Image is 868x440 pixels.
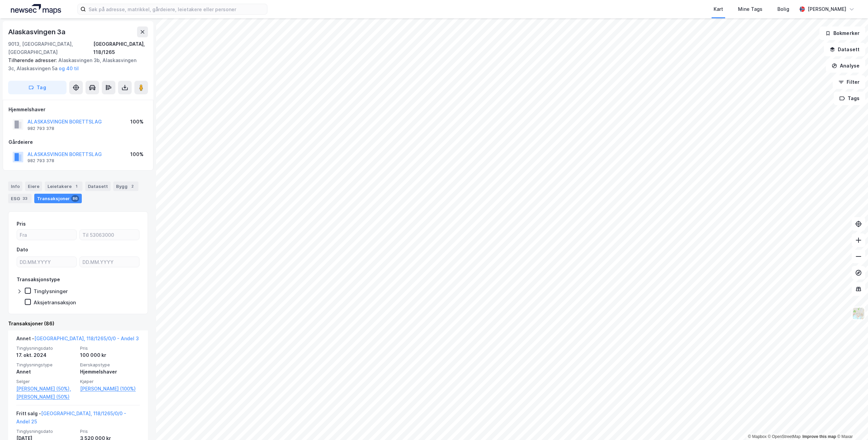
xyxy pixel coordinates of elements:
span: Pris [80,345,140,351]
span: Tinglysningsdato [16,345,76,351]
div: 1 [73,183,80,190]
div: 982 793 378 [27,126,54,131]
div: 2 [129,183,136,190]
input: Søk på adresse, matrikkel, gårdeiere, leietakere eller personer [86,4,267,14]
button: Tags [834,92,865,105]
div: Eiere [25,181,42,191]
div: Annet [16,368,76,376]
div: Fritt salg - [16,409,140,428]
span: Tinglysningstype [16,362,76,368]
div: Pris [17,220,26,228]
div: 100% [130,118,144,126]
div: Alaskasvingen 3b, Alaskasvingen 3c, Alaskasvingen 5a [8,56,143,73]
div: [PERSON_NAME] [808,5,846,13]
span: Tinglysningsdato [16,428,76,434]
button: Tag [8,81,67,94]
input: DD.MM.YYYY [80,257,139,267]
span: Eierskapstype [80,362,140,368]
span: Tilhørende adresser: [8,57,58,63]
div: Aksjetransaksjon [34,299,76,306]
a: [PERSON_NAME] (100%) [80,385,140,393]
input: Til 53063000 [80,230,139,240]
div: Alaskasvingen 3a [8,26,67,37]
div: Gårdeiere [8,138,148,146]
div: Hjemmelshaver [8,106,148,114]
div: Transaksjonstype [17,275,60,284]
a: Mapbox [748,434,767,439]
span: Pris [80,428,140,434]
div: Kart [714,5,723,13]
input: DD.MM.YYYY [17,257,76,267]
a: [PERSON_NAME] (50%) [16,393,76,401]
div: 982 793 378 [27,158,54,164]
a: [GEOGRAPHIC_DATA], 118/1265/0/0 - Andel 25 [16,410,126,424]
div: Dato [17,246,28,254]
div: 17. okt. 2024 [16,351,76,359]
a: OpenStreetMap [768,434,801,439]
div: Bygg [113,181,138,191]
button: Filter [833,75,865,89]
span: Kjøper [80,379,140,384]
span: Selger [16,379,76,384]
div: ESG [8,194,32,203]
div: Tinglysninger [34,288,68,294]
div: Leietakere [45,181,82,191]
button: Bokmerker [819,26,865,40]
div: Mine Tags [738,5,762,13]
div: [GEOGRAPHIC_DATA], 118/1265 [93,40,148,56]
div: Transaksjoner (86) [8,320,148,328]
div: 100% [130,150,144,158]
div: 86 [71,195,79,202]
div: Hjemmelshaver [80,368,140,376]
div: Info [8,181,22,191]
div: 9013, [GEOGRAPHIC_DATA], [GEOGRAPHIC_DATA] [8,40,93,56]
div: Datasett [85,181,111,191]
iframe: Chat Widget [834,407,868,440]
div: Annet - [16,334,139,345]
div: 33 [21,195,29,202]
div: Bolig [777,5,789,13]
div: Kontrollprogram for chat [834,407,868,440]
input: Fra [17,230,76,240]
div: Transaksjoner [34,194,82,203]
button: Datasett [824,43,865,56]
img: Z [852,307,865,320]
a: [PERSON_NAME] (50%), [16,385,76,393]
div: 100 000 kr [80,351,140,359]
a: [GEOGRAPHIC_DATA], 118/1265/0/0 - Andel 3 [34,336,139,341]
a: Improve this map [803,434,836,439]
img: logo.a4113a55bc3d86da70a041830d287a7e.svg [11,4,61,14]
button: Analyse [826,59,865,73]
